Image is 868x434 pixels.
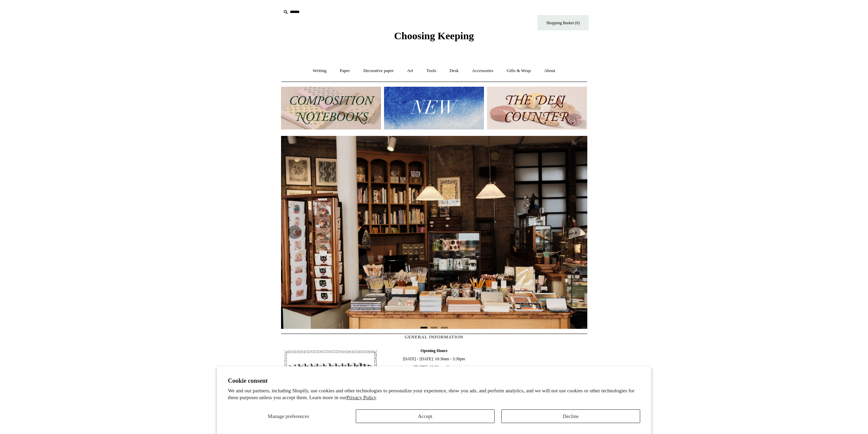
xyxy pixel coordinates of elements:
button: Page 1 [421,327,427,328]
button: Manage preferences [228,409,349,423]
a: Decorative paper [357,62,400,80]
a: Art [401,62,419,80]
span: Manage preferences [268,414,309,419]
a: Shopping Basket (0) [538,15,589,30]
img: pf-4db91bb9--1305-Newsletter-Button_1200x.jpg [281,347,380,389]
a: Choosing Keeping [394,36,474,40]
a: Tools [420,62,442,80]
a: About [538,62,561,80]
span: GENERAL INFORMATION [405,334,464,339]
p: We and our partners, including Shopify, use cookies and other technologies to personalize your ex... [228,388,640,401]
button: Next [567,225,580,239]
a: Gifts & Wrap [500,62,537,80]
a: Accessories [466,62,499,80]
a: Writing [307,62,333,80]
img: 20250131 INSIDE OF THE SHOP.jpg__PID:b9484a69-a10a-4bde-9e8d-1408d3d5e6ad [281,136,587,328]
a: Desk [443,62,465,80]
b: Opening Hours [421,348,447,353]
a: Paper [334,62,356,80]
img: New.jpg__PID:f73bdf93-380a-4a35-bcfe-7823039498e1 [384,87,484,129]
button: Page 3 [441,327,448,328]
img: 202302 Composition ledgers.jpg__PID:69722ee6-fa44-49dd-a067-31375e5d54ec [281,87,381,129]
button: Previous [288,225,301,239]
span: [DATE] - [DATE]: 10:30am - 5:30pm [DATE]: 10.30am - 6pm [DATE]: 11.30am - 5.30pm 020 7613 3842 [384,347,483,412]
button: Page 2 [431,327,438,328]
span: Choosing Keeping [394,30,474,41]
a: Privacy Policy [347,395,377,400]
h2: Cookie consent [228,377,640,384]
img: The Deli Counter [487,87,587,129]
button: Decline [501,409,640,423]
button: Accept [356,409,495,423]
